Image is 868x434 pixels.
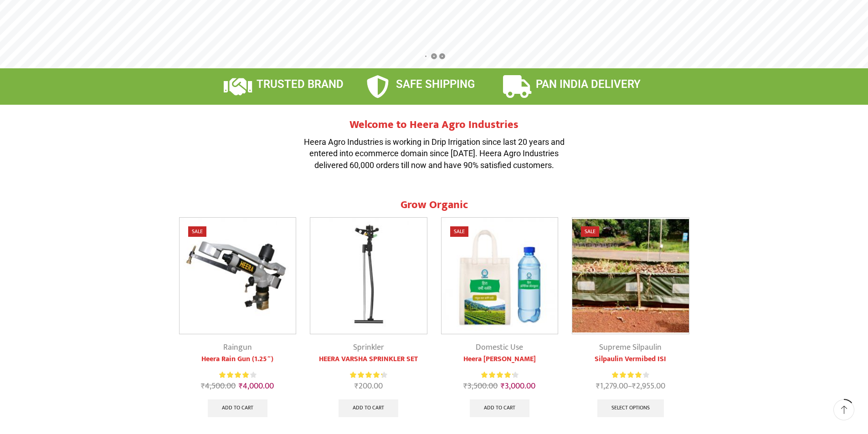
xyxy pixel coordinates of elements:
bdi: 2,955.00 [632,379,665,393]
a: Silpaulin Vermibed ISI [572,354,689,365]
bdi: 4,000.00 [239,379,274,393]
span: ₹ [201,379,205,393]
span: – [572,380,689,393]
a: Sprinkler [353,341,384,354]
span: Rated out of 5 [219,370,249,380]
img: Heera Raingun 1.50 [180,218,296,334]
span: TRUSTED BRAND [257,78,344,91]
a: Supreme Silpaulin [599,341,662,354]
span: PAN INDIA DELIVERY [536,78,641,91]
span: Rated out of 5 [612,370,643,380]
span: Sale [188,226,206,237]
div: Rated 4.17 out of 5 [612,370,649,380]
span: ₹ [596,379,600,393]
span: ₹ [354,379,359,393]
p: Heera Agro Industries is working in Drip Irrigation since last 20 years and entered into ecommerc... [298,136,571,171]
bdi: 3,500.00 [463,379,498,393]
span: Rated out of 5 [481,370,513,380]
span: Sale [581,226,599,237]
div: Rated 4.37 out of 5 [350,370,387,380]
a: Add to cart: “HEERA VARSHA SPRINKLER SET” [339,399,398,418]
h2: Welcome to Heera Agro Industries [298,118,571,132]
a: Add to cart: “Heera Vermi Nursery” [470,399,529,418]
a: Heera Rain Gun (1.25″) [179,354,297,365]
div: Rated 4.00 out of 5 [219,370,256,380]
bdi: 200.00 [354,379,383,393]
a: Heera [PERSON_NAME] [441,354,559,365]
img: Impact Mini Sprinkler [310,218,427,334]
span: Sale [450,226,468,237]
span: Grow Organic [401,196,468,214]
span: SAFE SHIPPING [396,78,475,91]
bdi: 4,500.00 [201,379,236,393]
img: Heera Vermi Nursery [442,218,558,334]
bdi: 1,279.00 [596,379,628,393]
span: ₹ [632,379,636,393]
bdi: 3,000.00 [501,379,535,393]
a: Raingun [223,341,252,354]
span: ₹ [239,379,243,393]
span: Rated out of 5 [350,370,382,380]
span: ₹ [463,379,467,393]
a: HEERA VARSHA SPRINKLER SET [310,354,427,365]
a: Select options for “Silpaulin Vermibed ISI” [597,399,664,418]
div: Rated 4.33 out of 5 [481,370,518,380]
span: ₹ [501,379,505,393]
a: Domestic Use [476,341,523,354]
a: Add to cart: “Heera Rain Gun (1.25")” [208,399,267,418]
img: Silpaulin Vermibed ISI [572,218,689,334]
